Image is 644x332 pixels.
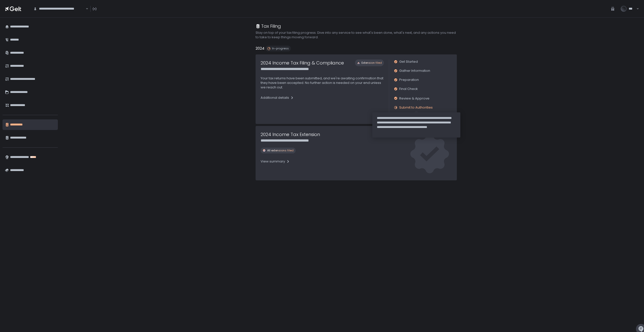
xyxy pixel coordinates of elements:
span: In-progress [272,47,289,50]
span: Get Started [399,59,418,64]
h2: Stay on top of your tax filing progress. Dive into any service to see what's been done, what's ne... [256,30,457,40]
span: All extensions filed [267,149,294,152]
p: Your tax returns have been submitted, and we're awaiting confirmation that they have been accepte... [261,76,384,90]
div: Tax Filing [256,23,281,29]
span: Gather Information [399,69,430,73]
span: Preparation [399,78,419,82]
span: Extension filed [361,61,382,65]
span: Review & Approve [399,96,429,101]
button: Additional details [261,94,294,102]
div: Search for option [30,4,88,14]
span: Filed [399,114,407,119]
h1: 2024 Income Tax Extension [261,131,320,138]
div: View summary [261,159,290,164]
h2: 2024 [256,46,264,51]
span: Final Check [399,87,418,91]
button: View summary [261,157,290,165]
h1: 2024 Income Tax Filing & Compliance [261,59,344,66]
div: Additional details [261,95,294,100]
span: Submit to Authorities [399,105,433,110]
